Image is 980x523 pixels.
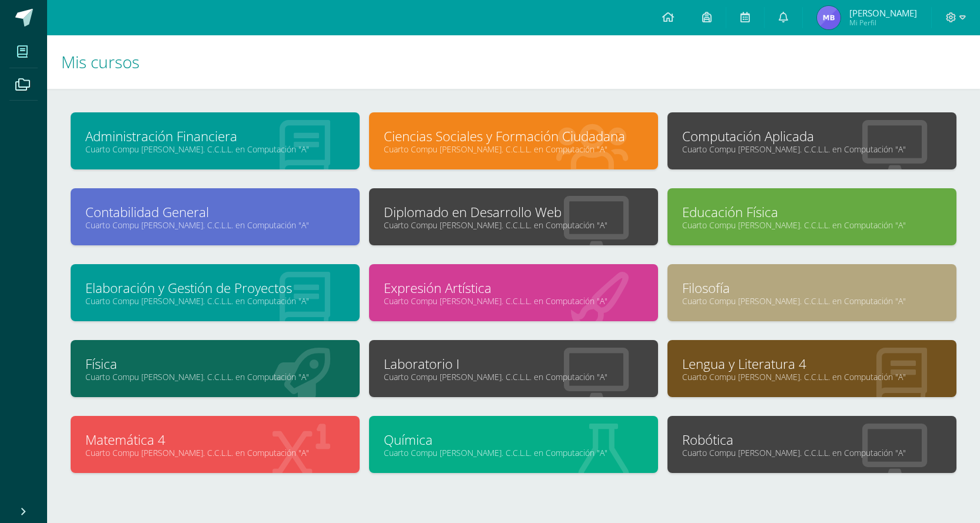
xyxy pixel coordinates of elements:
a: Cuarto Compu [PERSON_NAME]. C.C.L.L. en Computación "A" [384,371,643,382]
a: Química [384,431,643,449]
a: Cuarto Compu [PERSON_NAME]. C.C.L.L. en Computación "A" [682,219,942,231]
span: Mi Perfil [849,18,917,28]
a: Expresión Artística [384,279,643,297]
a: Administración Financiera [85,127,345,145]
a: Computación Aplicada [682,127,942,145]
a: Cuarto Compu [PERSON_NAME]. C.C.L.L. en Computación "A" [682,144,942,155]
a: Cuarto Compu [PERSON_NAME]. C.C.L.L. en Computación "A" [85,219,345,231]
a: Lengua y Literatura 4 [682,355,942,373]
a: Cuarto Compu [PERSON_NAME]. C.C.L.L. en Computación "A" [682,371,942,382]
a: Matemática 4 [85,431,345,449]
a: Cuarto Compu [PERSON_NAME]. C.C.L.L. en Computación "A" [85,371,345,382]
a: Robótica [682,431,942,449]
a: Laboratorio I [384,355,643,373]
a: Cuarto Compu [PERSON_NAME]. C.C.L.L. en Computación "A" [85,144,345,155]
a: Filosofía [682,279,942,297]
a: Cuarto Compu [PERSON_NAME]. C.C.L.L. en Computación "A" [682,447,942,458]
a: Elaboración y Gestión de Proyectos [85,279,345,297]
a: Educación Física [682,203,942,221]
a: Cuarto Compu [PERSON_NAME]. C.C.L.L. en Computación "A" [85,447,345,458]
a: Cuarto Compu [PERSON_NAME]. C.C.L.L. en Computación "A" [384,447,643,458]
a: Diplomado en Desarrollo Web [384,203,643,221]
a: Cuarto Compu [PERSON_NAME]. C.C.L.L. en Computación "A" [85,295,345,307]
a: Cuarto Compu [PERSON_NAME]. C.C.L.L. en Computación "A" [682,295,942,307]
span: [PERSON_NAME] [849,7,917,19]
a: Ciencias Sociales y Formación Ciudadana [384,127,643,145]
a: Cuarto Compu [PERSON_NAME]. C.C.L.L. en Computación "A" [384,144,643,155]
span: Mis cursos [61,51,139,73]
a: Física [85,355,345,373]
a: Cuarto Compu [PERSON_NAME]. C.C.L.L. en Computación "A" [384,295,643,307]
a: Cuarto Compu [PERSON_NAME]. C.C.L.L. en Computación "A" [384,219,643,231]
a: Contabilidad General [85,203,345,221]
img: c1186d3e17668bc055c04b6cc0173f89.png [817,6,841,29]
